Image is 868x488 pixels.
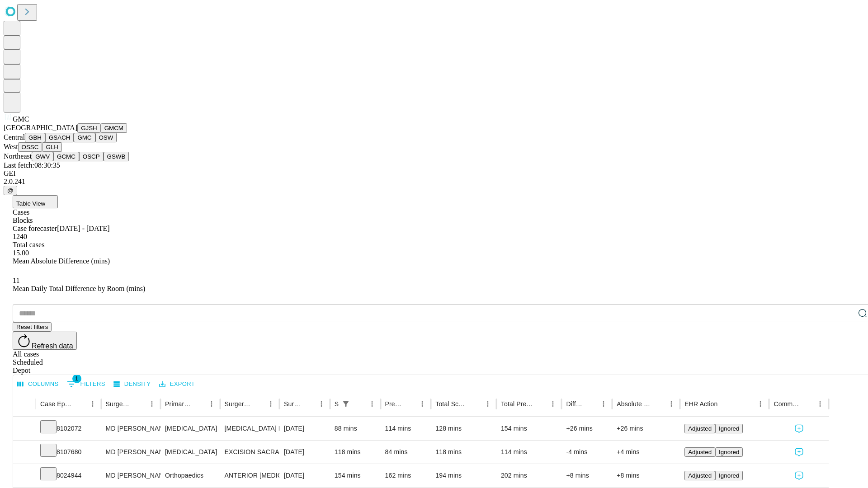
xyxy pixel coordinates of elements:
button: Adjusted [684,447,715,457]
button: Menu [366,398,378,410]
span: Central [4,133,25,141]
div: +8 mins [566,464,608,487]
div: 118 mins [435,441,492,464]
button: Sort [718,398,731,410]
button: GMCM [101,123,127,133]
div: 8102072 [40,417,97,440]
div: 1 active filter [340,398,352,410]
div: +26 mins [617,417,675,440]
div: MD [PERSON_NAME] [PERSON_NAME] Md [106,417,156,440]
button: Menu [814,398,826,410]
button: Sort [193,398,205,410]
button: Show filters [340,398,352,410]
span: Total cases [13,241,44,249]
span: Northeast [4,152,32,160]
span: Table View [16,200,45,207]
div: 128 mins [435,417,492,440]
span: GMC [13,115,29,123]
div: EHR Action [684,400,717,408]
button: Sort [403,398,416,410]
button: Sort [801,398,814,410]
div: Total Scheduled Duration [435,400,468,408]
button: Menu [665,398,678,410]
button: Menu [315,398,328,410]
button: Ignored [715,471,743,480]
div: MD [PERSON_NAME] [PERSON_NAME] Md [106,441,156,464]
button: Ignored [715,447,743,457]
div: 114 mins [385,417,427,440]
div: 154 mins [501,417,557,440]
button: GMC [74,133,95,142]
div: +4 mins [617,441,675,464]
button: GWV [32,152,53,161]
div: 194 mins [435,464,492,487]
div: +8 mins [617,464,675,487]
button: Sort [252,398,264,410]
span: Ignored [719,472,739,479]
button: Menu [754,398,767,410]
span: 11 [13,277,19,284]
button: Menu [547,398,559,410]
button: OSSC [18,142,42,152]
button: Sort [133,398,146,410]
span: Mean Daily Total Difference by Room (mins) [13,285,145,292]
button: Menu [86,398,99,410]
button: Menu [146,398,158,410]
button: OSW [95,133,117,142]
button: Menu [416,398,429,410]
button: Ignored [715,424,743,433]
div: [DATE] [284,417,325,440]
div: Case Epic Id [40,400,73,408]
div: 2.0.241 [4,178,864,186]
div: Scheduled In Room Duration [335,400,339,408]
button: OSCP [79,152,104,161]
button: Sort [469,398,481,410]
div: Total Predicted Duration [501,400,533,408]
div: -4 mins [566,441,608,464]
div: 154 mins [335,464,376,487]
button: Expand [18,468,31,484]
button: Menu [264,398,277,410]
button: Export [157,377,197,391]
span: Adjusted [688,449,712,455]
div: 162 mins [385,464,427,487]
span: Case forecaster [13,225,57,232]
div: MD [PERSON_NAME] Jr [PERSON_NAME] C Md [106,464,156,487]
button: Density [111,377,153,391]
button: Adjusted [684,424,715,433]
span: Last fetch: 08:30:35 [4,161,60,169]
span: @ [7,187,14,194]
button: GCMC [53,152,79,161]
div: [MEDICAL_DATA] DIAGNOSTIC [225,417,275,440]
div: GEI [4,169,864,178]
div: Surgery Name [225,400,251,408]
div: 8107680 [40,441,97,464]
button: Show filters [65,377,108,391]
div: ANTERIOR [MEDICAL_DATA] TOTAL HIP [225,464,275,487]
button: Sort [302,398,315,410]
button: GSACH [45,133,74,142]
span: 1 [72,374,81,383]
button: GSWB [104,152,129,161]
div: 88 mins [335,417,376,440]
button: Expand [18,421,31,437]
button: Sort [534,398,547,410]
button: Sort [353,398,366,410]
div: [DATE] [284,441,325,464]
div: Surgeon Name [106,400,132,408]
div: 114 mins [501,441,557,464]
button: Select columns [15,377,61,391]
div: +26 mins [566,417,608,440]
div: 118 mins [335,441,376,464]
div: EXCISION SACRAL [MEDICAL_DATA] WITH PRIMARY CLOSURE [225,441,275,464]
div: 8024944 [40,464,97,487]
span: 1240 [13,233,27,240]
span: [GEOGRAPHIC_DATA] [4,124,77,131]
div: Absolute Difference [617,400,651,408]
button: Expand [18,445,31,460]
button: Menu [205,398,218,410]
button: Table View [13,195,58,208]
button: Menu [597,398,610,410]
button: Sort [652,398,665,410]
div: Orthopaedics [165,464,215,487]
